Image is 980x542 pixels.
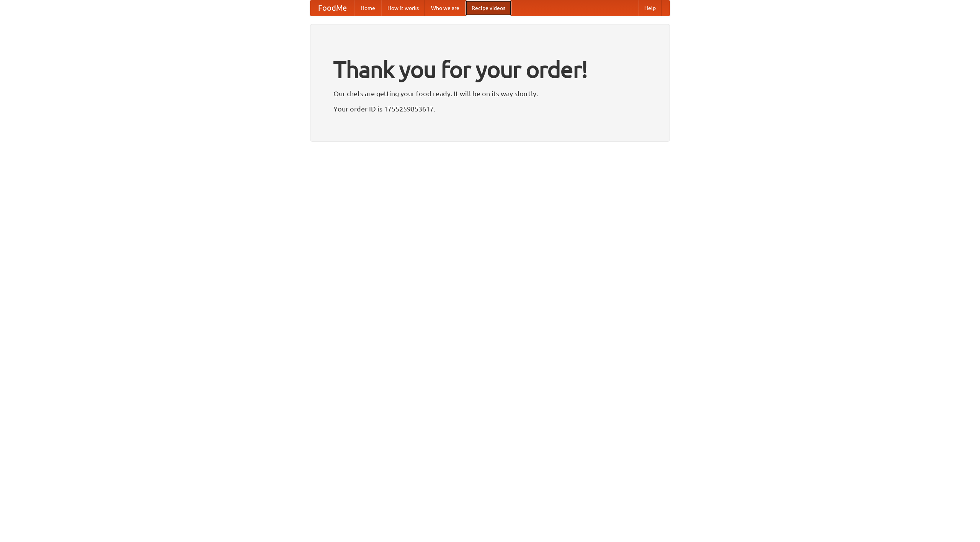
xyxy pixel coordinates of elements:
a: How it works [381,0,425,16]
a: Help [638,0,662,16]
p: Your order ID is 1755259853617. [333,103,647,115]
a: FoodMe [310,0,354,16]
a: Who we are [425,0,465,16]
a: Recipe videos [465,0,511,16]
p: Our chefs are getting your food ready. It will be on its way shortly. [333,88,647,99]
h1: Thank you for your order! [333,51,647,88]
a: Home [354,0,381,16]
